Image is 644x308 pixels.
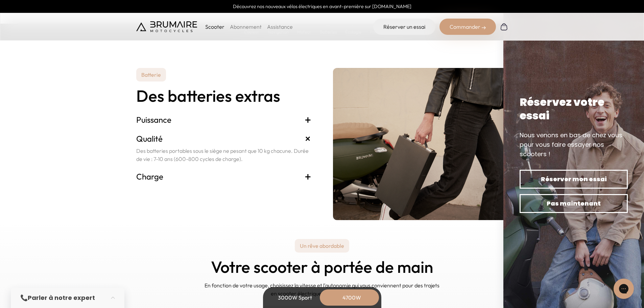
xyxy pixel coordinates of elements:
img: Panier [500,23,508,31]
span: + [305,114,311,125]
a: Réserver un essai [373,19,435,35]
img: right-arrow-2.png [482,26,486,30]
a: Abonnement [230,23,262,30]
p: Des batteries portables sous le siège ne pesant que 10 kg chacune. Durée de vie : 7-10 ans (600-8... [136,147,311,163]
p: Un rêve abordable [295,239,349,253]
p: Batterie [136,68,166,81]
div: Commander [439,19,496,35]
h2: Votre scooter à portée de main [211,258,433,276]
div: 4700W [325,289,379,306]
h2: Des batteries extras [136,87,311,105]
img: brumaire-batteries.png [333,68,508,220]
span: + [305,171,311,182]
iframe: Gorgias live chat messenger [610,276,637,301]
p: En fonction de votre usage, choisissez la vitesse et l'autonomie qui vous conviennent pour des tr... [204,281,440,298]
span: + [302,133,314,145]
h3: Charge [136,171,311,182]
div: 3000W Sport [268,289,322,306]
a: Assistance [267,23,293,30]
h3: Puissance [136,114,311,125]
p: Scooter [205,23,224,31]
h3: Qualité [136,133,311,144]
img: Brumaire Motocycles [136,21,197,32]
